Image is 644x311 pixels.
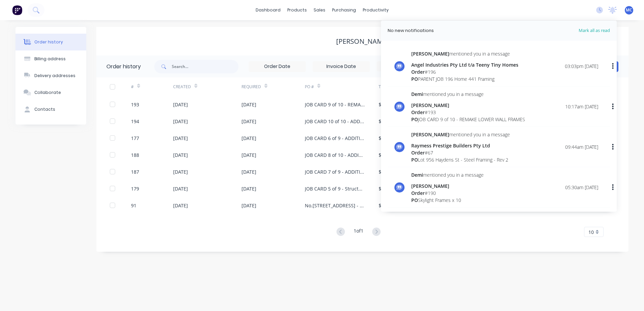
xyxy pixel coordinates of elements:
div: [DATE] [241,135,256,142]
span: Order [411,69,425,75]
span: PO [411,116,418,123]
div: 05:30am [DATE] [565,184,598,191]
button: Collaborate [15,84,86,101]
div: $0.00 [379,185,391,192]
input: Invoice Date [313,62,369,72]
div: $0.00 [379,118,391,125]
div: Order history [106,63,141,71]
div: Order history [34,39,63,45]
span: Order [411,149,425,156]
div: purchasing [329,5,359,15]
span: [PERSON_NAME] [411,131,449,138]
button: Order history [15,34,86,50]
div: [DATE] [241,168,256,175]
div: JOB CARD 7 of 9 - ADDITIONAL LINTELS AND FIXINGS [305,168,365,175]
div: PO # [305,77,379,96]
span: Order [411,109,425,115]
div: [DATE] [173,135,188,142]
div: 194 [131,118,139,125]
div: [DATE] [241,151,256,159]
div: [DATE] [241,101,256,108]
div: Skylight Frames x 10 [411,197,484,204]
div: 188 [131,151,139,159]
div: Required [241,84,261,90]
div: 23 Statuses [377,63,433,70]
div: 10:17am [DATE] [565,103,598,110]
div: 177 [131,135,139,142]
div: $0.00 [379,151,391,159]
span: Mark all as read [554,27,610,34]
div: [DATE] [173,168,188,175]
img: Factory [12,5,22,15]
span: 10 [588,229,594,236]
div: mentioned you in a message [411,131,510,138]
div: [DATE] [173,185,188,192]
button: Billing address [15,50,86,67]
a: dashboard [252,5,284,15]
div: [PERSON_NAME] [411,102,525,109]
div: No new notifications [388,27,434,34]
span: [PERSON_NAME] [411,50,449,57]
div: Contacts [34,106,55,112]
div: Total Value [379,77,431,96]
div: [DATE] [241,118,256,125]
div: PARENT JOB 196 Home 441 Framing [411,75,518,82]
div: Raymess Prestige Builders Pty Ltd [411,142,510,149]
div: JOB CARD 5 of 9 - Structural Steel No.[STREET_ADDRESS] [305,185,365,192]
div: productivity [359,5,392,15]
div: [DATE] [241,202,256,209]
div: # [131,84,134,90]
div: $0.00 [379,168,391,175]
div: JOB CARD 6 of 9 - ADDITIONAL CHANNELS, TOP CHORD, REWORK JOISTS [305,135,365,142]
div: [DATE] [173,202,188,209]
div: 91 [131,202,136,209]
input: Search... [172,60,238,73]
div: Delivery addresses [34,73,75,79]
div: JOB CARD 9 of 10 - REMAKE LOWER WALL FRAMES [305,101,365,108]
div: # 196 [411,68,518,75]
div: $0.00 [379,135,391,142]
div: # 190 [411,189,484,197]
span: Demi [411,91,423,97]
span: Order [411,190,425,196]
div: # [131,77,173,96]
div: Required [241,77,305,96]
input: Order Date [249,62,305,72]
div: mentioned you in a message [411,171,484,178]
div: Collaborate [34,90,61,96]
div: Created [173,84,191,90]
div: [PERSON_NAME] [411,182,484,189]
div: [DATE] [173,101,188,108]
div: Lot 956 Haydens St - Steel Framing - Rev 2 [411,156,510,163]
div: mentioned you in a message [411,50,518,57]
div: # 193 [411,109,525,116]
div: JOB CARD 10 of 10 - ADDITIONAL TRUSSES [305,118,365,125]
button: Delivery addresses [15,67,86,84]
div: Created [173,77,241,96]
div: sales [310,5,329,15]
span: Demi [411,172,423,178]
span: PO [411,76,418,82]
div: 03:03pm [DATE] [565,63,598,70]
span: MC [626,7,632,13]
div: [PERSON_NAME] [336,37,389,45]
div: [DATE] [173,151,188,159]
div: $220,000.00 [379,202,405,209]
div: 09:44am [DATE] [565,143,598,150]
div: # 67 [411,149,510,156]
div: PO # [305,84,314,90]
div: [DATE] [173,118,188,125]
div: JOB CARD 8 of 10 - ADDITIONAL LGS INFILLS [305,151,365,159]
div: 1 of 1 [354,227,363,237]
div: mentioned you in a message [411,91,525,98]
div: 193 [131,101,139,108]
div: JOB CARD 9 of 10 - REMAKE LOWER WALL FRAMES [411,116,525,123]
div: [DATE] [241,185,256,192]
div: $0.00 [379,101,391,108]
button: Contacts [15,101,86,118]
div: 187 [131,168,139,175]
div: Billing address [34,56,66,62]
div: products [284,5,310,15]
span: PO [411,197,418,203]
div: No.[STREET_ADDRESS] - Steel Framing Design & Supply - Rev 2 [305,202,365,209]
